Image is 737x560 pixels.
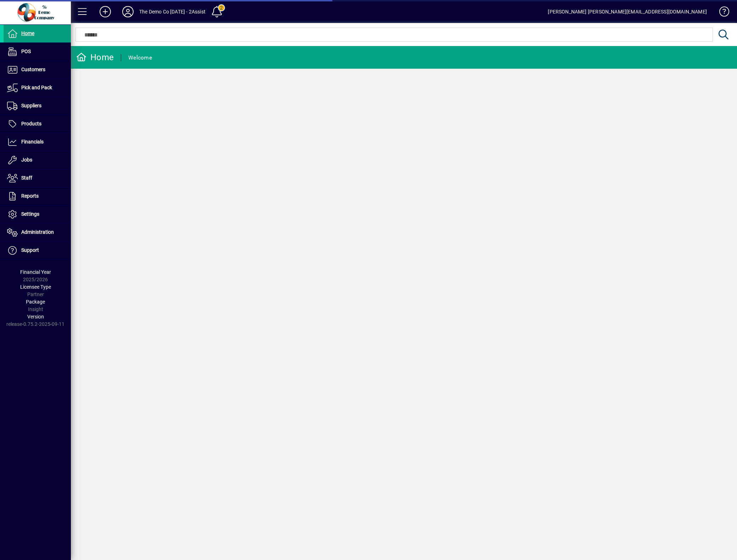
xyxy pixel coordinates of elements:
span: POS [21,49,31,54]
a: Support [4,242,71,259]
div: [PERSON_NAME] [PERSON_NAME][EMAIL_ADDRESS][DOMAIN_NAME] [548,6,707,17]
span: Jobs [21,157,32,163]
a: Financials [4,133,71,151]
span: Products [21,121,41,126]
a: Products [4,115,71,133]
a: Settings [4,205,71,223]
div: Welcome [128,52,152,63]
a: Administration [4,224,71,241]
a: Customers [4,61,71,79]
span: Package [26,299,45,305]
a: Knowledge Base [714,1,728,24]
span: Version [27,314,44,319]
span: Suppliers [21,103,41,108]
span: Reports [21,193,39,199]
span: Financials [21,139,44,145]
a: Jobs [4,151,71,169]
span: Support [21,247,39,253]
div: Home [76,52,114,63]
button: Profile [117,5,139,18]
span: Customers [21,67,45,72]
span: Licensee Type [20,284,51,290]
span: Financial Year [20,269,51,275]
div: The Demo Co [DATE] - 2Assist [139,6,206,17]
span: Administration [21,229,54,235]
button: Add [94,5,117,18]
a: Reports [4,187,71,205]
a: POS [4,43,71,61]
a: Staff [4,169,71,187]
span: Pick and Pack [21,85,52,90]
a: Suppliers [4,97,71,115]
span: Settings [21,211,39,217]
span: Home [21,30,34,36]
span: Staff [21,175,32,181]
a: Pick and Pack [4,79,71,97]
